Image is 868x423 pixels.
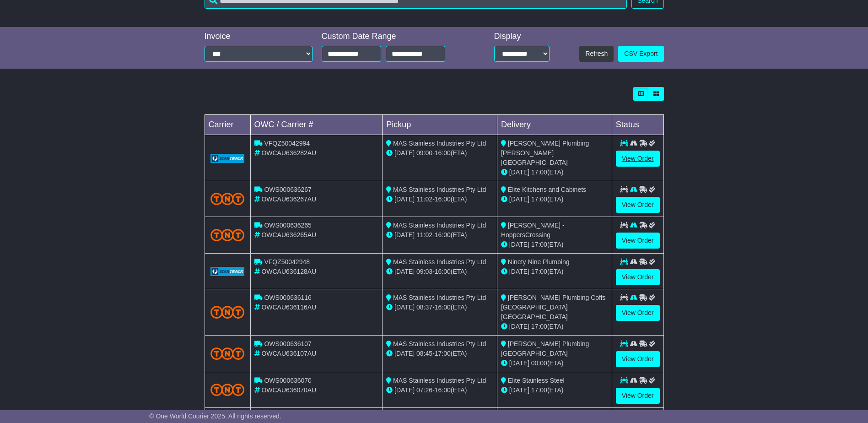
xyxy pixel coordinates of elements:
[509,195,529,203] span: [DATE]
[531,359,547,367] span: 00:00
[149,412,281,420] span: © One World Courier 2025. All rights reserved.
[264,294,312,301] span: OWS000636116
[386,385,493,395] div: - (ETA)
[616,351,660,367] a: View Order
[416,149,432,157] span: 09:00
[616,197,660,213] a: View Order
[205,115,250,135] td: Carrier
[264,222,312,229] span: OWS000636265
[435,350,451,357] span: 17:00
[394,304,415,311] span: [DATE]
[393,377,486,384] span: MAS Stainless Industries Pty Ltd
[531,268,547,275] span: 17:00
[501,340,589,357] span: [PERSON_NAME] Plumbing [GEOGRAPHIC_DATA]
[383,115,497,135] td: Pickup
[393,222,486,229] span: MAS Stainless Industries Pty Ltd
[386,195,493,204] div: - (ETA)
[264,140,310,147] span: VFQZ50042994
[264,377,312,384] span: OWS000636070
[501,195,608,204] div: (ETA)
[261,268,316,275] span: OWCAU636128AU
[416,304,432,311] span: 08:37
[250,115,383,135] td: OWC / Carrier #
[494,32,550,42] div: Display
[416,268,432,275] span: 09:03
[394,386,415,394] span: [DATE]
[435,149,451,157] span: 16:00
[394,149,415,157] span: [DATE]
[579,46,614,62] button: Refresh
[501,358,608,368] div: (ETA)
[501,267,608,277] div: (ETA)
[435,195,451,203] span: 16:00
[264,186,312,193] span: OWS000636267
[531,168,547,176] span: 17:00
[497,115,612,135] td: Delivery
[616,305,660,321] a: View Order
[416,195,432,203] span: 11:02
[508,377,565,384] span: Elite Stainless Steel
[261,149,316,157] span: OWCAU636282AU
[508,186,586,193] span: Elite Kitchens and Cabinets
[322,32,469,42] div: Custom Date Range
[501,385,608,395] div: (ETA)
[210,229,245,241] img: TNT_Domestic.png
[210,306,245,318] img: TNT_Domestic.png
[386,230,493,240] div: - (ETA)
[509,168,529,176] span: [DATE]
[210,347,245,360] img: TNT_Domestic.png
[210,193,245,205] img: TNT_Domestic.png
[618,46,663,62] a: CSV Export
[386,349,493,358] div: - (ETA)
[616,388,660,404] a: View Order
[531,195,547,203] span: 17:00
[501,140,589,166] span: [PERSON_NAME] Plumbing [PERSON_NAME][GEOGRAPHIC_DATA]
[261,386,316,394] span: OWCAU636070AU
[501,322,608,331] div: (ETA)
[501,240,608,249] div: (ETA)
[394,268,415,275] span: [DATE]
[616,151,660,167] a: View Order
[435,268,451,275] span: 16:00
[393,340,486,347] span: MAS Stainless Industries Pty Ltd
[435,386,451,394] span: 16:00
[508,258,570,266] span: Ninety Nine Plumbing
[509,359,529,367] span: [DATE]
[205,32,313,42] div: Invoice
[264,258,310,266] span: VFQZ50042948
[386,267,493,277] div: - (ETA)
[261,304,316,311] span: OWCAU636116AU
[394,231,415,239] span: [DATE]
[261,195,316,203] span: OWCAU636267AU
[509,323,529,330] span: [DATE]
[416,386,432,394] span: 07:26
[264,340,312,347] span: OWS000636107
[509,386,529,394] span: [DATE]
[210,154,245,163] img: GetCarrierServiceLogo
[509,268,529,275] span: [DATE]
[435,231,451,239] span: 16:00
[386,148,493,158] div: - (ETA)
[531,241,547,248] span: 17:00
[509,241,529,248] span: [DATE]
[616,233,660,249] a: View Order
[531,386,547,394] span: 17:00
[261,350,316,357] span: OWCAU636107AU
[501,294,606,320] span: [PERSON_NAME] Plumbing Coffs [GEOGRAPHIC_DATA] [GEOGRAPHIC_DATA]
[393,294,486,301] span: MAS Stainless Industries Pty Ltd
[416,350,432,357] span: 08:45
[393,258,486,266] span: MAS Stainless Industries Pty Ltd
[394,195,415,203] span: [DATE]
[210,384,245,396] img: TNT_Domestic.png
[435,304,451,311] span: 16:00
[501,168,608,177] div: (ETA)
[393,140,486,147] span: MAS Stainless Industries Pty Ltd
[501,222,565,239] span: [PERSON_NAME] - HoppersCrossing
[416,231,432,239] span: 11:02
[210,267,245,276] img: GetCarrierServiceLogo
[386,303,493,312] div: - (ETA)
[393,186,486,193] span: MAS Stainless Industries Pty Ltd
[616,269,660,285] a: View Order
[612,115,663,135] td: Status
[531,323,547,330] span: 17:00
